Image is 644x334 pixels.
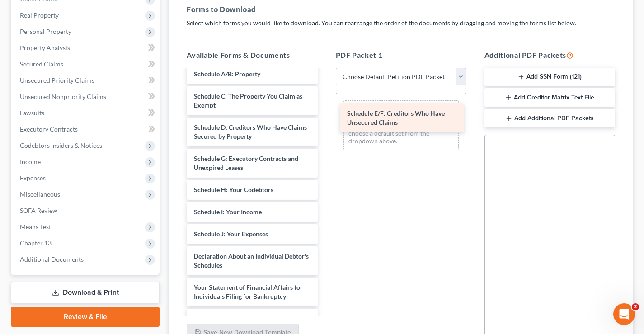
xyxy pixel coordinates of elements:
span: Schedule J: Your Expenses [194,230,268,238]
span: Means Test [20,223,51,231]
span: Codebtors Insiders & Notices [20,141,102,149]
span: Schedule E/F: Creditors Who Have Unsecured Claims [347,109,445,126]
span: 2 [632,303,639,310]
span: Income [20,158,41,165]
h5: PDF Packet 1 [336,50,466,61]
span: Schedule C: The Property You Claim as Exempt [194,92,302,109]
a: SOFA Review [13,202,160,219]
span: Chapter 13 [20,239,52,247]
h5: Forms to Download [187,4,615,15]
span: Schedule G: Executory Contracts and Unexpired Leases [194,155,298,171]
div: Drag-and-drop in any documents from the left. These will be merged into the Petition PDF Packet. ... [343,100,459,150]
span: Real Property [20,11,59,19]
button: Add Creditor Matrix Text File [484,88,615,107]
span: Property Analysis [20,44,70,52]
a: Review & File [11,307,160,327]
span: Miscellaneous [20,190,60,198]
span: Lawsuits [20,109,44,117]
span: Personal Property [20,28,71,35]
span: Schedule H: Your Codebtors [194,186,273,193]
span: Schedule A/B: Property [194,70,260,78]
span: Unsecured Priority Claims [20,76,94,84]
a: Property Analysis [13,40,160,56]
a: Secured Claims [13,56,160,72]
a: Unsecured Nonpriority Claims [13,89,160,105]
p: Select which forms you would like to download. You can rearrange the order of the documents by dr... [187,19,615,28]
a: Lawsuits [13,105,160,121]
span: Executory Contracts [20,125,78,133]
span: Secured Claims [20,60,63,68]
span: Chapter 13 Statement of Your Current Monthly Income [194,315,301,331]
iframe: Intercom live chat [613,303,635,325]
h5: Additional PDF Packets [484,50,615,61]
a: Download & Print [11,282,160,303]
span: Unsecured Nonpriority Claims [20,93,106,100]
span: Expenses [20,174,46,182]
span: SOFA Review [20,207,57,214]
span: Schedule D: Creditors Who Have Claims Secured by Property [194,123,307,140]
span: Declaration About an Individual Debtor's Schedules [194,252,309,269]
span: Your Statement of Financial Affairs for Individuals Filing for Bankruptcy [194,283,303,300]
button: Add Additional PDF Packets [484,109,615,128]
a: Executory Contracts [13,121,160,137]
button: Add SSN Form (121) [484,68,615,87]
span: Additional Documents [20,255,84,263]
h5: Available Forms & Documents [187,50,317,61]
span: Schedule I: Your Income [194,208,262,216]
a: Unsecured Priority Claims [13,72,160,89]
